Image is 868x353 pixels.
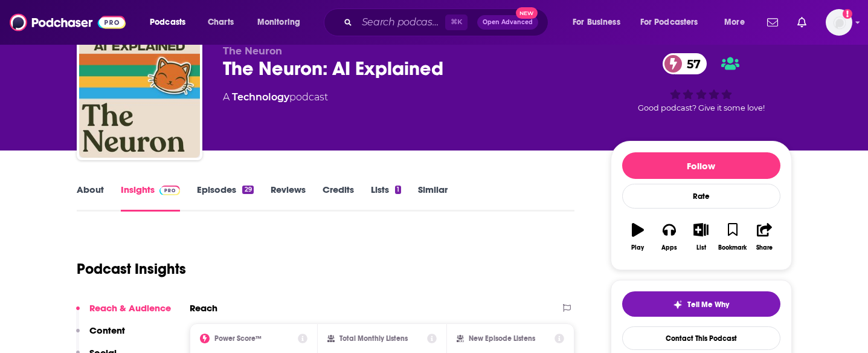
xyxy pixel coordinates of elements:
[696,244,706,251] div: List
[10,11,126,34] img: Podchaser - Follow, Share and Rate Podcasts
[445,15,468,30] span: ⌘ K
[271,184,306,212] a: Reviews
[469,334,535,343] h2: New Episode Listens
[638,103,765,112] span: Good podcast? Give it some love!
[687,300,729,309] span: Tell Me Why
[395,186,401,194] div: 1
[89,325,125,336] p: Content
[339,334,408,343] h2: Total Monthly Listens
[748,215,780,259] button: Share
[792,12,811,33] a: Show notifications dropdown
[76,325,125,347] button: Content
[843,9,852,19] svg: Add a profile image
[663,53,707,74] a: 57
[673,300,683,309] img: tell me why sparkle
[483,19,533,25] span: Open Advanced
[826,9,852,36] span: Logged in as cmand-c
[249,13,316,32] button: open menu
[654,215,685,259] button: Apps
[323,184,354,212] a: Credits
[632,13,716,32] button: open menu
[622,291,780,317] button: tell me why sparkleTell Me Why
[631,244,644,251] div: Play
[717,215,748,259] button: Bookmark
[79,37,200,158] img: The Neuron: AI Explained
[685,215,716,259] button: List
[141,13,201,32] button: open menu
[371,184,401,212] a: Lists1
[89,302,171,314] p: Reach & Audience
[622,326,780,350] a: Contact This Podcast
[77,260,186,278] h1: Podcast Insights
[716,13,760,32] button: open menu
[756,244,773,251] div: Share
[622,215,654,259] button: Play
[159,186,181,195] img: Podchaser Pro
[77,184,104,212] a: About
[564,13,635,32] button: open menu
[640,14,698,31] span: For Podcasters
[200,13,241,32] a: Charts
[826,9,852,36] button: Show profile menu
[223,45,282,57] span: The Neuron
[622,184,780,209] div: Rate
[335,8,560,36] div: Search podcasts, credits, & more...
[214,334,262,343] h2: Power Score™
[76,302,171,325] button: Reach & Audience
[826,9,852,36] img: User Profile
[190,302,217,314] h2: Reach
[257,14,300,31] span: Monitoring
[223,90,328,105] div: A podcast
[242,186,253,194] div: 29
[418,184,448,212] a: Similar
[208,14,234,31] span: Charts
[718,244,747,251] div: Bookmark
[622,152,780,179] button: Follow
[232,91,289,103] a: Technology
[724,14,745,31] span: More
[516,7,538,19] span: New
[357,13,445,32] input: Search podcasts, credits, & more...
[121,184,181,212] a: InsightsPodchaser Pro
[611,45,792,120] div: 57Good podcast? Give it some love!
[762,12,783,33] a: Show notifications dropdown
[197,184,253,212] a: Episodes29
[675,53,707,74] span: 57
[477,15,538,30] button: Open AdvancedNew
[661,244,677,251] div: Apps
[150,14,185,31] span: Podcasts
[573,14,620,31] span: For Business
